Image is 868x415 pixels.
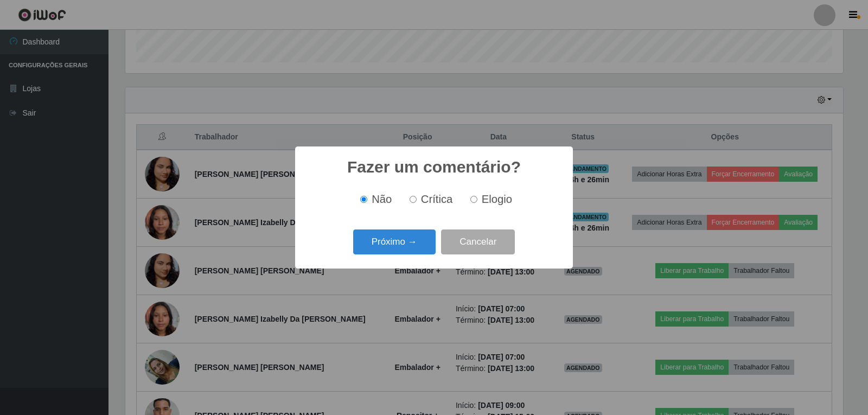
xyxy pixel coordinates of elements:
[353,229,436,255] button: Próximo →
[372,193,392,205] span: Não
[410,196,417,203] input: Crítica
[360,196,367,203] input: Não
[347,157,521,177] h2: Fazer um comentário?
[470,196,477,203] input: Elogio
[421,193,453,205] span: Crítica
[441,229,515,255] button: Cancelar
[482,193,512,205] span: Elogio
